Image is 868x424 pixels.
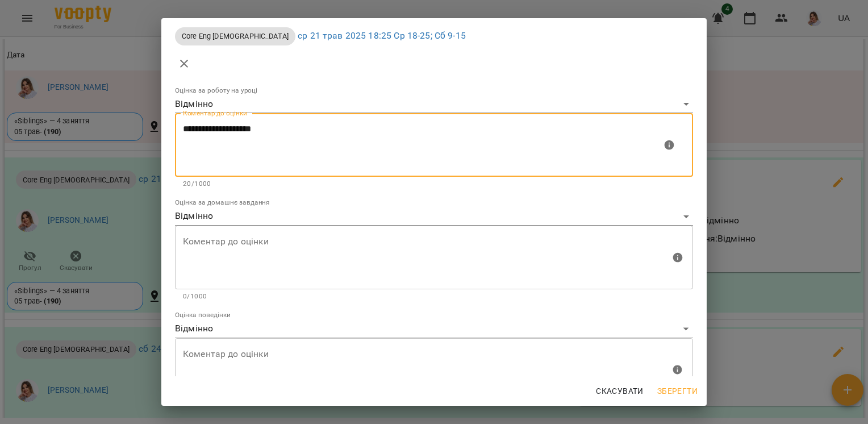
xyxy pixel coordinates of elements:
[175,31,295,41] span: Core Eng [DEMOGRAPHIC_DATA]
[653,381,702,401] button: Зберегти
[175,113,693,189] div: Максимальна кількість: 1000 символів
[657,384,698,398] span: Зберегти
[175,312,231,319] label: Оцінка поведінки
[298,30,466,41] a: ср 21 трав 2025 18:25 Ср 18-25; Сб 9-15
[183,291,685,302] p: 0/1000
[170,50,198,77] button: close
[175,226,693,302] div: Максимальна кількість: 1000 символів
[175,95,693,114] div: Відмінно
[183,178,685,190] p: 20/1000
[175,320,693,338] div: Відмінно
[175,87,257,94] label: Оцінка за роботу на уроці
[596,384,644,398] span: Скасувати
[175,207,693,226] div: Відмінно
[175,338,693,414] div: Максимальна кількість: 1000 символів
[591,381,648,401] button: Скасувати
[175,199,270,206] label: Оцінка за домашнє завдання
